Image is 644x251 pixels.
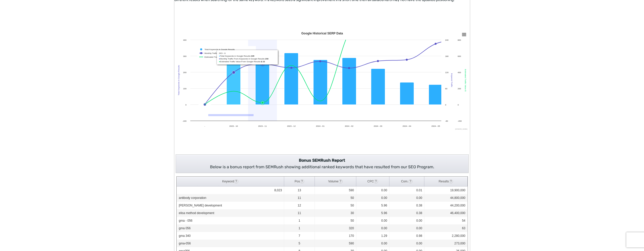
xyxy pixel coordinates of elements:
[455,128,467,130] text: [DOMAIN_NAME]
[284,194,315,202] td: 11
[177,209,284,217] td: elisa method development
[356,186,389,194] td: 0.00
[356,240,389,247] td: 0.00
[315,194,356,202] td: 50
[204,52,249,54] text: Monthly Traffic From Keywords in Google Results
[356,202,389,209] td: 5.96
[185,104,186,106] text: 0
[284,186,315,194] td: 13
[389,194,424,202] td: 0.00
[389,202,424,209] td: 0.38
[356,232,389,240] td: 1.29
[183,71,186,74] text: 200
[258,125,267,127] text: 2023 - 11
[389,186,424,194] td: 0.01
[424,186,467,194] td: 19,900,000
[345,125,353,127] text: 2024 - 02
[464,69,466,92] text: Estimated Traffic Value $
[458,71,461,74] text: 400
[177,177,284,186] td: Keyword
[445,55,449,57] text: 180
[424,202,467,209] td: 44,200,000
[374,179,378,183] span: Average price of a click on an Ad for this search query (in US$)
[356,209,389,217] td: 5.96
[177,240,284,247] td: gma-056
[445,104,446,106] text: 0
[315,224,356,232] td: 320
[178,157,466,164] div: Bonus SEMRush Report
[389,217,424,224] td: 0.00
[315,177,356,186] td: Volume
[178,164,466,170] div: Below is a bonus report from SEMRush showing additional ranked keywords that have resulted from o...
[177,186,284,194] td: 8,023
[445,120,448,122] text: -60
[389,224,424,232] td: 0.00
[424,194,467,202] td: 44,800,000
[424,217,467,224] td: 54
[356,177,389,186] td: CPC
[315,240,356,247] td: 590
[204,125,205,127] text: -
[204,56,245,58] text: Estimated Traffic Value From Google Results
[315,209,356,217] td: 30
[408,179,413,183] span: Competition of advertisers for that term (the higher the number the greater the competition)
[373,125,382,127] text: 2024 - 03
[177,224,284,232] td: gma 056
[445,71,449,74] text: 120
[356,194,389,202] td: 0.00
[458,120,462,122] text: -200
[177,202,284,209] td: [PERSON_NAME] development
[424,209,467,217] td: 46,400,000
[451,73,453,87] text: Keyword Traffic
[229,125,238,127] text: 2023 - 10
[174,30,470,131] svg: Google Historical SERP Data
[389,240,424,247] td: 0.00
[183,55,186,57] text: 300
[424,177,467,186] td: Results
[183,39,186,41] text: 400
[356,224,389,232] td: 0.00
[402,125,411,127] text: 2024 - 04
[445,39,449,41] text: 240
[284,177,315,186] td: Pos
[284,202,315,209] td: 12
[458,104,459,106] text: 0
[287,125,296,127] text: 2023 - 12
[177,232,284,240] td: gma 340
[183,88,186,90] text: 100
[458,88,461,90] text: 200
[449,179,453,183] span: The number of search results - how many results does the search engine return for this query
[234,179,238,183] span: Search query
[424,232,467,240] td: 2,280,000
[284,232,315,240] td: 7
[182,120,186,122] text: -100
[177,65,180,96] text: Total Keywords in Google Results
[424,224,467,232] td: 63
[284,224,315,232] td: 1
[458,39,461,41] text: 800
[301,32,343,35] text: Google Historical SERP Data
[177,217,284,224] td: gma - 056
[284,209,315,217] td: 11
[389,232,424,240] td: 0.98
[338,179,343,183] span: The approximate 12-month average of the number of queries for the keyword (for the corresponding ...
[315,232,356,240] td: 170
[204,48,235,51] text: Total Keywords in Google Results
[284,240,315,247] td: 5
[177,194,284,202] td: antibody corporation
[424,240,467,247] td: 273,000
[300,179,304,183] span: The position of the site for the search query, at the moment of data collection (And previous pos...
[315,186,356,194] td: 590
[356,217,389,224] td: 0.00
[316,125,324,127] text: 2024 - 01
[389,177,424,186] td: Com.
[445,88,447,90] text: 60
[389,209,424,217] td: 0.38
[315,217,356,224] td: 50
[284,217,315,224] td: 1
[315,202,356,209] td: 50
[431,125,440,127] text: 2024 - 05
[458,55,461,57] text: 600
